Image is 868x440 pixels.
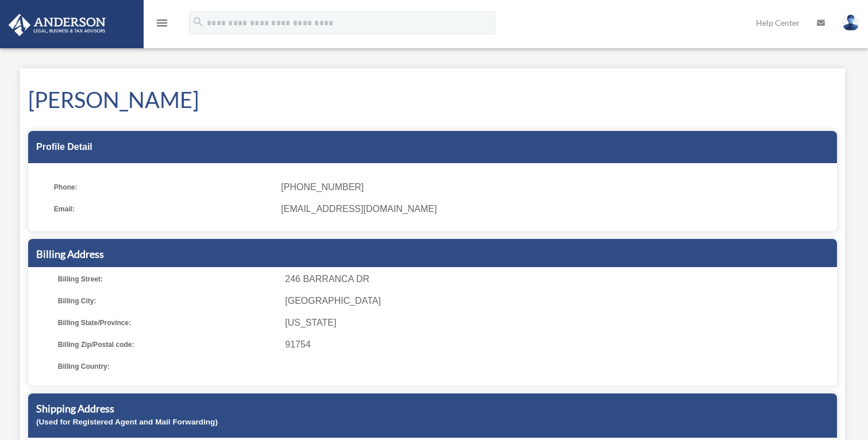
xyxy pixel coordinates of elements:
span: Phone: [54,179,273,195]
span: 246 BARRANCA DR [285,271,833,287]
span: Billing Zip/Postal code: [58,337,277,353]
small: (Used for Registered Agent and Mail Forwarding) [36,418,218,426]
span: 91754 [285,337,833,353]
span: [PHONE_NUMBER] [281,179,829,195]
a: menu [155,20,169,30]
span: [GEOGRAPHIC_DATA] [285,293,833,309]
h5: Billing Address [36,247,829,261]
i: menu [155,16,169,30]
span: Email: [54,201,273,217]
i: search [192,16,205,28]
div: Profile Detail [28,131,837,163]
span: [US_STATE] [285,315,833,331]
span: [EMAIL_ADDRESS][DOMAIN_NAME] [281,201,829,217]
h1: [PERSON_NAME] [28,84,837,115]
h5: Shipping Address [36,402,829,416]
img: Anderson Advisors Platinum Portal [5,14,109,36]
span: Billing Country: [58,358,277,375]
span: Billing State/Province: [58,315,277,331]
img: User Pic [842,14,859,31]
span: Billing City: [58,293,277,309]
span: Billing Street: [58,271,277,287]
